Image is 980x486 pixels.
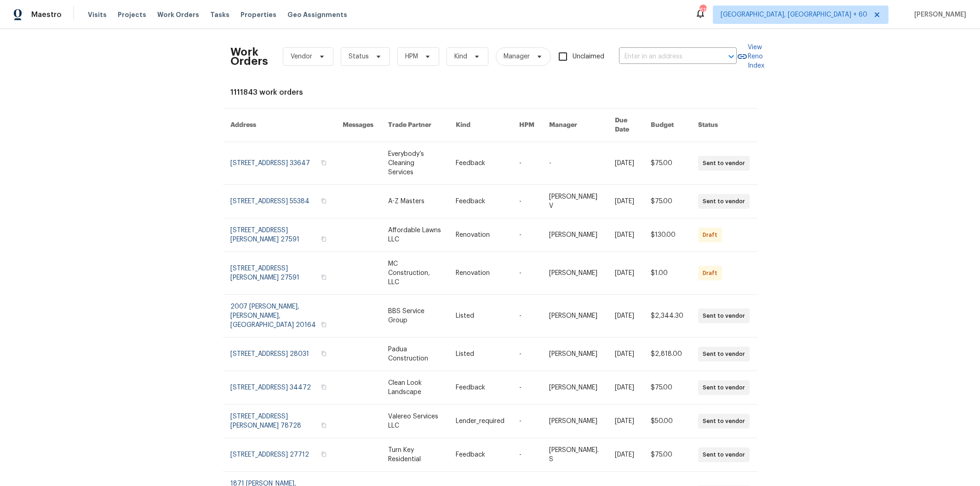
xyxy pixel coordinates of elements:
td: Valereo Services LLC [381,405,448,438]
td: [PERSON_NAME] [542,218,607,252]
span: Status [349,52,369,61]
span: Unclaimed [573,52,604,62]
span: Tasks [210,11,229,18]
th: Kind [448,109,512,142]
td: [PERSON_NAME] [542,337,607,371]
div: 619 [699,6,706,15]
button: Copy Address [320,450,328,458]
span: HPM [405,52,418,61]
div: 1111843 work orders [230,88,750,97]
th: Manager [542,109,607,142]
span: Visits [88,10,107,19]
th: Status [691,109,757,142]
td: Feedback [448,185,512,218]
th: HPM [512,109,542,142]
td: - [512,142,542,185]
td: [PERSON_NAME] [542,295,607,337]
td: Feedback [448,371,512,405]
td: A-Z Masters [381,185,448,218]
td: - [512,371,542,405]
td: [PERSON_NAME] [542,252,607,295]
td: Lender_required [448,405,512,438]
td: Turn Key Residential [381,438,448,472]
td: Feedback [448,438,512,472]
td: Renovation [448,252,512,295]
td: Listed [448,337,512,371]
td: Affordable Lawns LLC [381,218,448,252]
td: Clean Look Landscape [381,371,448,405]
td: [PERSON_NAME] [542,371,607,405]
h2: Work Orders [230,47,268,66]
button: Copy Address [320,197,328,205]
th: Due Date [607,109,643,142]
span: [GEOGRAPHIC_DATA], [GEOGRAPHIC_DATA] + 60 [721,10,867,19]
th: Messages [335,109,381,142]
td: Listed [448,295,512,337]
td: - [512,405,542,438]
span: Vendor [291,52,312,61]
span: Work Orders [157,10,199,19]
th: Trade Partner [381,109,448,142]
span: Geo Assignments [287,10,347,19]
span: Maestro [31,10,62,19]
td: - [512,218,542,252]
th: Address [223,109,336,142]
td: - [512,185,542,218]
td: - [512,252,542,295]
a: View Reno Index [737,43,764,70]
td: - [542,142,607,185]
td: [PERSON_NAME] V [542,185,607,218]
th: Budget [643,109,691,142]
span: Projects [118,10,146,19]
button: Copy Address [320,159,328,167]
span: Kind [454,52,467,61]
td: - [512,295,542,337]
td: MC Construction, LLC [381,252,448,295]
button: Copy Address [320,273,328,281]
input: Enter in an address [619,50,711,64]
td: [PERSON_NAME] [542,405,607,438]
td: [PERSON_NAME]. S [542,438,607,472]
td: Renovation [448,218,512,252]
span: Properties [241,10,276,19]
button: Copy Address [320,383,328,391]
td: Everybody’s Cleaning Services [381,142,448,185]
button: Copy Address [320,421,328,429]
td: - [512,337,542,371]
td: Feedback [448,142,512,185]
button: Copy Address [320,235,328,243]
td: - [512,438,542,472]
button: Open [725,50,738,63]
button: Copy Address [320,320,328,329]
td: BBS Service Group [381,295,448,337]
span: Manager [504,52,530,61]
span: [PERSON_NAME] [911,10,966,19]
button: Copy Address [320,349,328,358]
td: Padua Construction [381,337,448,371]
